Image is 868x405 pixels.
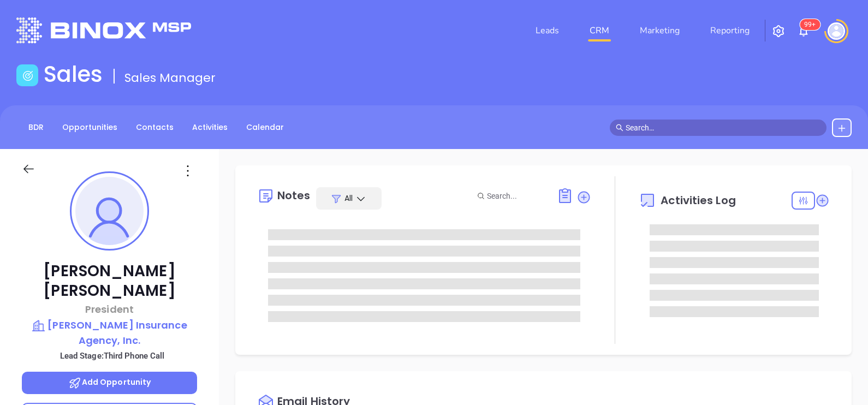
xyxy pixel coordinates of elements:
[344,193,353,204] span: All
[27,349,197,363] p: Lead Stage: Third Phone Call
[68,377,151,388] span: Add Opportunity
[240,118,290,136] a: Calendar
[124,69,216,86] span: Sales Manager
[800,19,820,30] sup: 100
[772,25,785,38] img: iconSetting
[22,318,197,348] a: [PERSON_NAME] Insurance Agency, Inc.
[16,17,191,43] img: logo
[277,190,311,201] div: Notes
[531,20,563,41] a: Leads
[22,118,50,136] a: BDR
[585,20,614,41] a: CRM
[22,302,197,317] p: President
[797,25,810,38] img: iconNotification
[661,195,735,206] span: Activities Log
[487,190,545,202] input: Search...
[22,261,197,301] p: [PERSON_NAME] [PERSON_NAME]
[828,22,845,40] img: user
[706,20,754,41] a: Reporting
[44,61,103,87] h1: Sales
[635,20,684,41] a: Marketing
[56,118,124,136] a: Opportunities
[75,177,144,245] img: profile-user
[626,122,821,134] input: Search…
[616,124,623,132] span: search
[186,118,234,136] a: Activities
[129,118,180,136] a: Contacts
